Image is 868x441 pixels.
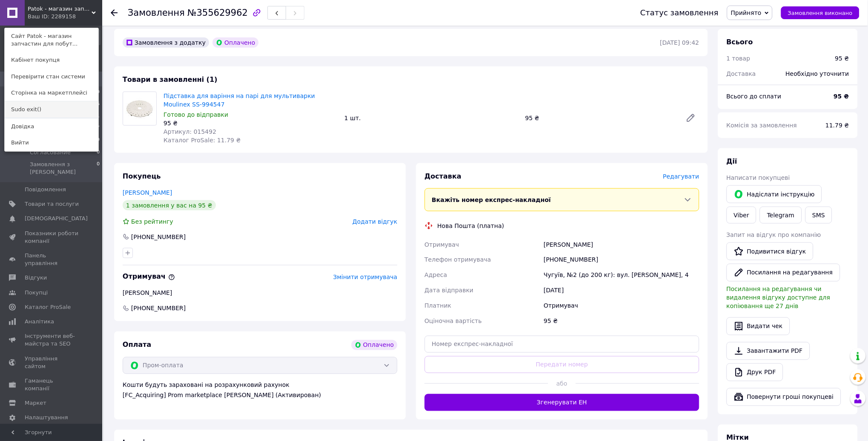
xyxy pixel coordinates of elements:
[353,218,397,225] span: Додати відгук
[341,112,522,124] div: 1 шт.
[130,233,187,241] div: [PHONE_NUMBER]
[542,314,701,329] div: 95 ₴
[97,149,100,156] span: 0
[425,272,447,279] span: Адреса
[25,215,88,222] span: [DEMOGRAPHIC_DATA]
[123,200,216,210] div: 1 замовлення у вас на 95 ₴
[425,241,459,248] span: Отримувач
[25,200,79,208] span: Товари та послуги
[164,92,315,108] a: Підставка для варіння на парі для мультиварки Moulinex SS-994547
[25,230,79,245] span: Показники роботи компанії
[5,85,98,101] a: Сторінка на маркетплейсі
[25,289,48,297] span: Покупці
[5,28,98,52] a: Сайт Patok - магазин запчастин для побут...
[727,286,831,310] span: Посилання на редагування чи видалення відгуку доступне для копіювання ще 27 днів
[333,274,397,281] span: Змінити отримувача
[123,75,218,84] span: Товари в замовленні (1)
[660,39,699,46] time: [DATE] 09:42
[727,122,797,129] span: Комісія за замовлення
[25,355,79,370] span: Управління сайтом
[123,37,209,48] div: Замовлення з додатку
[727,38,753,46] span: Всього
[727,157,737,165] span: Дії
[213,37,259,48] div: Оплачено
[425,318,482,325] span: Оціночна вартість
[164,119,338,127] div: 95 ₴
[542,237,701,252] div: [PERSON_NAME]
[641,9,719,17] div: Статус замовлення
[727,185,822,203] button: Надіслати інструкцію
[727,264,840,282] button: Посилання на редагування
[425,303,451,309] span: Платник
[727,207,756,224] a: Viber
[435,222,506,230] div: Нова Пошта (платна)
[25,414,68,421] span: Налаштування
[727,363,783,381] a: Друк PDF
[128,8,185,18] span: Замовлення
[25,377,79,392] span: Гаманець компанії
[727,242,813,260] a: Подивитися відгук
[25,274,47,282] span: Відгуки
[111,9,118,17] div: Повернутися назад
[760,207,802,224] a: Telegram
[727,174,790,181] span: Написати покупцеві
[5,69,98,85] a: Перевірити стан системи
[731,9,762,16] span: Прийнято
[834,93,849,100] b: 95 ₴
[682,110,699,127] a: Редагувати
[123,341,151,349] span: Оплата
[425,257,491,263] span: Телефон отримувача
[164,137,241,144] span: Каталог ProSale: 11.79 ₴
[123,98,156,120] img: Підставка для варіння на парі для мультиварки Moulinex SS-994547
[5,101,98,118] a: Sudo exit()
[25,303,71,311] span: Каталог ProSale
[781,6,859,19] button: Замовлення виконано
[425,172,462,180] span: Доставка
[5,135,98,151] a: Вийти
[25,318,54,326] span: Аналітика
[97,161,100,176] span: 0
[30,149,71,156] span: Согласование
[727,231,821,238] span: Запит на відгук про компанію
[28,13,63,20] div: Ваш ID: 2289158
[5,118,98,135] a: Довідка
[131,218,173,225] span: Без рейтингу
[164,128,216,135] span: Артикул: 015492
[727,70,756,77] span: Доставка
[727,317,790,335] button: Видати чек
[425,394,699,411] button: Згенерувати ЕН
[432,196,551,203] span: Вкажіть номер експрес-накладної
[25,252,79,267] span: Панель управління
[542,252,701,268] div: [PHONE_NUMBER]
[30,161,97,176] span: Замовлення з [PERSON_NAME]
[788,10,853,16] span: Замовлення виконано
[542,298,701,314] div: Отримувач
[781,64,854,83] div: Необхідно уточнити
[123,189,172,196] a: [PERSON_NAME]
[425,287,474,294] span: Дата відправки
[663,173,699,180] span: Редагувати
[187,8,248,18] span: №355629962
[542,268,701,283] div: Чугуїв, №2 (до 200 кг): вул. [PERSON_NAME], 4
[727,55,750,62] span: 1 товар
[522,112,679,124] div: 95 ₴
[123,289,397,297] div: [PERSON_NAME]
[727,93,782,100] span: Всього до сплати
[25,332,79,348] span: Інструменти веб-майстра та SEO
[727,342,810,360] a: Завантажити PDF
[25,186,66,193] span: Повідомлення
[130,304,187,313] span: [PHONE_NUMBER]
[805,207,833,224] button: SMS
[28,5,92,13] span: Patok - магазин запчастин для побутової техніки
[164,111,228,118] span: Готово до відправки
[123,391,397,400] div: [FC_Acquiring] Prom marketplace [PERSON_NAME] (Активирован)
[5,52,98,68] a: Кабінет покупця
[123,273,175,281] span: Отримувач
[123,381,397,400] div: Кошти будуть зараховані на розрахунковий рахунок
[351,340,397,350] div: Оплачено
[835,54,849,63] div: 95 ₴
[826,122,849,129] span: 11.79 ₴
[548,380,576,388] span: або
[425,336,699,353] input: Номер експрес-накладної
[542,283,701,298] div: [DATE]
